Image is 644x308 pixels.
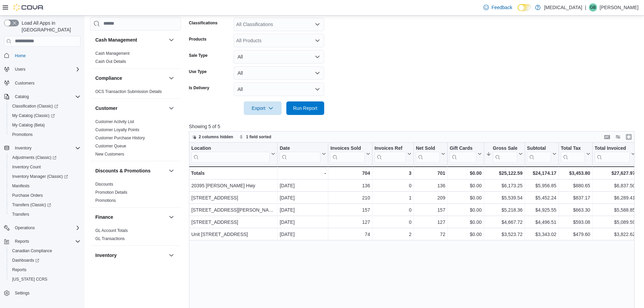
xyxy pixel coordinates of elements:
button: Open list of options [315,38,320,43]
span: Adjustments (Classic) [9,153,80,162]
div: $6,173.25 [486,182,523,190]
div: $3,343.02 [527,230,556,238]
div: Finance [90,227,181,245]
span: GL Transactions [95,236,125,241]
span: Canadian Compliance [12,248,52,254]
a: [US_STATE] CCRS [9,275,50,283]
span: Settings [15,290,29,296]
div: Invoices Sold [330,145,364,162]
span: Manifests [9,182,80,190]
div: Invoices Ref [374,145,406,151]
button: Enter fullscreen [625,133,633,141]
div: [STREET_ADDRESS] [191,218,275,226]
span: Load All Apps in [GEOGRAPHIC_DATA] [19,20,80,33]
button: Catalog [1,92,83,101]
div: Total Tax [561,145,585,162]
button: Location [191,145,275,162]
button: Date [280,145,326,162]
span: Washington CCRS [9,275,80,283]
div: Totals [191,169,275,177]
div: Gross Sales [493,145,517,151]
span: Transfers (Classic) [12,202,51,208]
button: Invoices Ref [374,145,411,162]
span: Discounts [95,182,113,187]
div: 701 [416,169,445,177]
div: Subtotal [527,145,551,151]
a: Reports [9,266,29,274]
div: [STREET_ADDRESS] [191,194,275,202]
span: Inventory Count [9,163,80,171]
a: Adjustments (Classic) [7,153,83,162]
button: [US_STATE] CCRS [7,275,83,284]
button: 2 columns hidden [189,133,236,141]
div: $5,089.59 [595,218,635,226]
div: Total Invoiced [595,145,630,162]
div: $0.00 [450,169,482,177]
button: Cash Management [167,36,175,44]
div: 704 [330,169,370,177]
button: Manifests [7,181,83,191]
div: 209 [416,194,445,202]
a: Adjustments (Classic) [9,153,59,162]
a: Feedback [481,1,515,14]
button: My Catalog (Beta) [7,120,83,130]
div: $593.08 [561,218,590,226]
button: Open list of options [315,22,320,27]
span: Transfers (Classic) [9,201,80,209]
div: $663.30 [561,206,590,214]
button: All [234,50,324,64]
div: Customer [90,118,181,161]
span: Purchase Orders [12,193,43,198]
button: Home [1,51,83,61]
a: Customer Queue [95,144,126,148]
div: $0.00 [450,218,482,226]
div: Invoices Ref [374,145,406,162]
button: Cash Management [95,37,166,43]
a: Settings [12,289,32,297]
div: Compliance [90,88,181,98]
span: Inventory [12,144,80,152]
a: My Catalog (Beta) [9,121,48,129]
div: $4,667.72 [486,218,523,226]
a: Cash Out Details [95,59,126,64]
span: Customers [15,80,34,86]
a: Classification (Classic) [7,101,83,111]
a: Discounts [95,182,113,187]
span: New Customers [95,151,124,157]
a: Transfers (Classic) [7,200,83,210]
p: Showing 5 of 5 [189,123,639,130]
div: $5,452.24 [527,194,556,202]
span: Promotions [12,132,33,137]
div: $27,627.97 [595,169,635,177]
div: 72 [416,230,445,238]
button: Gift Cards [450,145,482,162]
a: Dashboards [7,256,83,265]
span: Promotions [9,131,80,139]
div: $0.00 [450,230,482,238]
div: Total Invoiced [595,145,630,151]
span: Cash Out Details [95,59,126,64]
a: Classification (Classic) [9,102,61,110]
h3: Cash Management [95,37,137,43]
a: Customer Activity List [95,119,134,124]
button: Operations [1,223,83,233]
span: Promotions [95,198,116,203]
span: Operations [15,225,35,231]
a: Transfers (Classic) [9,201,54,209]
span: Reports [12,237,80,245]
label: Use Type [189,69,207,74]
button: Inventory [95,252,166,259]
button: Customer [95,105,166,112]
h3: Customer [95,105,117,112]
button: Promotions [7,130,83,139]
button: Finance [95,214,166,220]
span: Purchase Orders [9,191,80,199]
div: 210 [330,194,370,202]
div: $5,956.85 [527,182,556,190]
div: $25,122.59 [486,169,523,177]
span: Catalog [12,93,80,101]
button: Inventory [1,143,83,153]
div: [DATE] [280,230,326,238]
a: Inventory Manager (Classic) [9,172,71,181]
button: Discounts & Promotions [95,167,166,174]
